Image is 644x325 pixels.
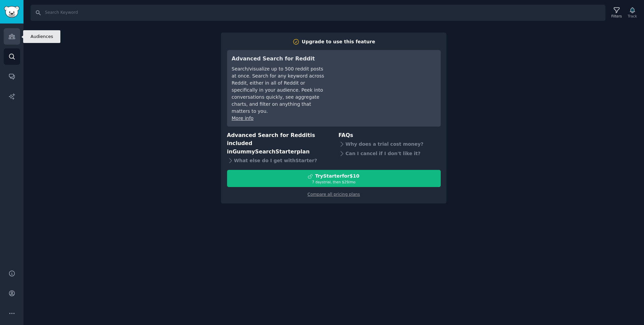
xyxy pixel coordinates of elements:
[232,65,326,115] div: Search/visualize up to 500 reddit posts at once. Search for any keyword across Reddit, either in ...
[338,139,441,149] div: Why does a trial cost money?
[338,149,441,158] div: Can I cancel if I don't like it?
[232,55,326,63] h3: Advanced Search for Reddit
[232,115,254,121] a: More info
[338,131,441,140] h3: FAQs
[227,156,329,165] div: What else do I get with Starter ?
[227,180,440,184] div: 7 days trial, then $ 29 /mo
[31,5,605,21] input: Search Keyword
[4,6,19,18] img: GummySearch logo
[335,55,436,105] iframe: YouTube video player
[611,14,622,18] div: Filters
[302,38,375,45] div: Upgrade to use this feature
[308,192,360,197] a: Compare all pricing plans
[232,148,297,155] span: GummySearch Starter
[227,131,329,156] h3: Advanced Search for Reddit is included in plan
[227,170,441,187] button: TryStarterfor$107 daystrial, then $29/mo
[315,173,359,180] div: Try Starter for $10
